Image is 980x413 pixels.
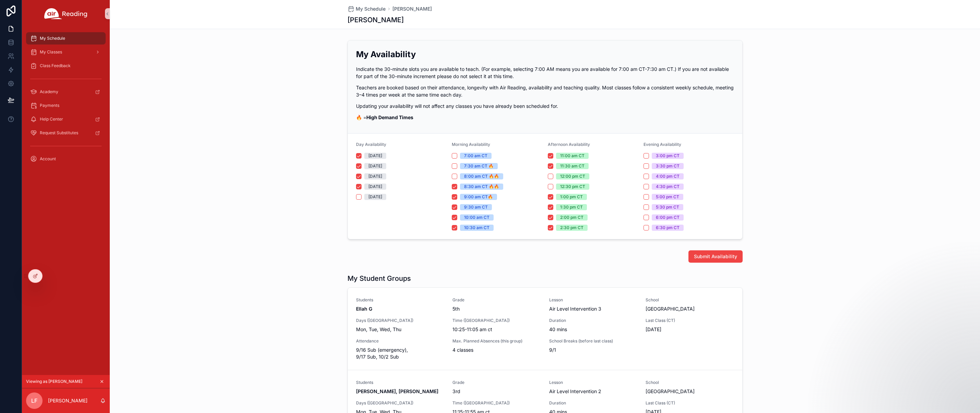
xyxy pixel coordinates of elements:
[464,225,489,231] div: 10:30 am CT
[549,305,638,312] span: Air Level Intervention 3
[549,318,638,323] span: Duration
[646,380,734,385] span: School
[688,250,743,263] button: Submit Availability
[464,184,499,190] div: 8:30 am CT 🔥🔥
[646,400,734,406] span: Last Class (CT)
[656,153,680,159] div: 3:00 pm CT
[548,142,590,147] span: Afternoon Availability
[452,388,541,395] span: 3rd
[560,194,583,200] div: 1:00 pm CT
[452,305,541,312] span: 5th
[356,400,445,406] span: Days ([GEOGRAPHIC_DATA])
[452,326,541,333] span: 10:25-11:05 am ct
[44,8,87,19] img: App logo
[356,142,386,147] span: Day Availability
[452,318,541,323] span: Time ([GEOGRAPHIC_DATA])
[356,380,445,385] span: Students
[26,32,106,45] a: My Schedule
[26,379,82,384] span: Viewing as [PERSON_NAME]
[368,173,382,179] div: [DATE]
[656,184,680,190] div: 4:30 pm CT
[549,338,638,344] span: School Breaks (before last class)
[549,400,638,406] span: Duration
[452,380,541,385] span: Grade
[356,5,386,12] span: My Schedule
[646,326,734,333] span: [DATE]
[646,305,734,312] span: [GEOGRAPHIC_DATA]
[368,163,382,169] div: [DATE]
[464,153,487,159] div: 7:00 am CT
[560,225,583,231] div: 2:30 pm CT
[40,63,71,68] span: Class Feedback
[464,163,494,169] div: 7:30 am CT 🔥
[40,116,63,122] span: Help Center
[40,89,58,95] span: Academy
[452,142,490,147] span: Morning Availability
[452,338,541,344] span: Max. Planned Absences (this group)
[26,127,106,139] a: Request Substitutes
[40,49,62,55] span: My Classes
[549,388,638,395] span: Air Level Intervention 2
[356,84,734,98] p: Teachers are booked based on their attendance, longevity with Air Reading, availability and teach...
[40,156,56,162] span: Account
[452,297,541,303] span: Grade
[646,318,734,323] span: Last Class (CT)
[356,297,445,303] span: Students
[392,5,432,12] a: [PERSON_NAME]
[356,338,445,344] span: Attendance
[40,130,78,136] span: Request Substitutes
[347,274,411,283] h1: My Student Groups
[26,153,106,165] a: Account
[694,253,737,260] span: Submit Availability
[26,99,106,112] a: Payments
[31,397,37,405] span: LF
[356,306,372,312] strong: Ellah G
[366,114,413,120] strong: High Demand Times
[464,204,488,210] div: 9:30 am CT
[347,15,404,25] h1: [PERSON_NAME]
[843,362,980,410] iframe: Intercom notifications message
[356,102,734,110] p: Updating your availability will not affect any classes you have already been scheduled for.
[464,214,489,221] div: 10:00 am CT
[560,153,585,159] div: 11:00 am CT
[656,204,679,210] div: 5:30 pm CT
[656,194,679,200] div: 5:00 pm CT
[549,347,638,353] span: 9/1
[356,388,438,394] strong: [PERSON_NAME], [PERSON_NAME]
[40,36,65,41] span: My Schedule
[368,194,382,200] div: [DATE]
[656,173,680,179] div: 4:00 pm CT
[464,173,499,179] div: 8:00 am CT 🔥🔥
[356,49,734,60] h2: My Availability
[549,326,638,333] span: 40 mins
[549,297,638,303] span: Lesson
[356,65,734,80] p: Indicate the 30-minute slots you are available to teach. (For example, selecting 7:00 AM means yo...
[656,225,680,231] div: 6:30 pm CT
[656,214,680,221] div: 6:00 pm CT
[368,153,382,159] div: [DATE]
[644,142,681,147] span: Evening Availability
[48,397,87,404] p: [PERSON_NAME]
[26,86,106,98] a: Academy
[26,46,106,58] a: My Classes
[549,380,638,385] span: Lesson
[646,297,734,303] span: School
[560,214,583,221] div: 2:00 pm CT
[26,113,106,125] a: Help Center
[356,114,734,121] p: 🔥 =
[464,194,493,200] div: 9:00 am CT🔥
[452,347,541,353] span: 4 classes
[560,163,585,169] div: 11:30 am CT
[356,326,445,333] span: Mon, Tue, Wed, Thu
[22,27,110,174] div: scrollable content
[646,388,734,395] span: [GEOGRAPHIC_DATA]
[560,173,585,179] div: 12:00 pm CT
[26,60,106,72] a: Class Feedback
[40,103,59,108] span: Payments
[356,318,445,323] span: Days ([GEOGRAPHIC_DATA])
[656,163,680,169] div: 3:30 pm CT
[347,5,386,12] a: My Schedule
[452,400,541,406] span: Time ([GEOGRAPHIC_DATA])
[368,184,382,190] div: [DATE]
